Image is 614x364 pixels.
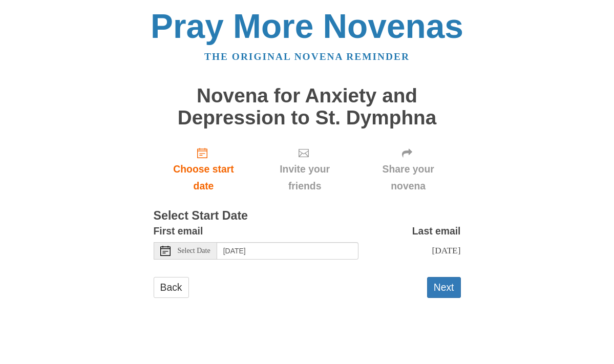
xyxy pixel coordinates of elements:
[204,51,410,62] a: The original novena reminder
[412,223,461,240] label: Last email
[356,139,461,200] div: Click "Next" to confirm your start date first.
[366,161,451,195] span: Share your novena
[264,161,345,195] span: Invite your friends
[151,7,463,45] a: Pray More Novenas
[178,247,210,254] span: Select Date
[154,139,254,200] a: Choose start date
[154,277,189,298] a: Back
[164,161,244,195] span: Choose start date
[432,245,460,255] span: [DATE]
[427,277,461,298] button: Next
[154,209,461,223] h3: Select Start Date
[154,223,203,240] label: First email
[154,85,461,129] h1: Novena for Anxiety and Depression to St. Dymphna
[253,139,355,200] div: Click "Next" to confirm your start date first.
